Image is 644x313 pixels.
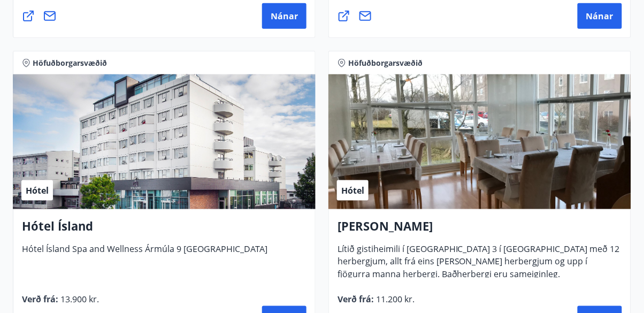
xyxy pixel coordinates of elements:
button: Nánar [262,3,306,29]
h4: [PERSON_NAME] [338,218,622,242]
span: Nánar [586,10,614,22]
button: Nánar [578,3,622,29]
h4: Hótel Ísland [22,218,306,242]
span: 11.200 kr. [374,294,415,306]
span: Lítið gistiheimili í [GEOGRAPHIC_DATA] 3 í [GEOGRAPHIC_DATA] með 12 herbergjum, allt frá eins [PE... [338,243,620,289]
span: Hótel [26,185,49,196]
span: Höfuðborgarsvæðið [33,58,107,68]
span: 13.900 kr. [58,294,99,306]
span: Nánar [271,10,298,22]
span: Höfuðborgarsvæðið [348,58,423,68]
span: Hótel Ísland Spa and Wellness Ármúla 9 [GEOGRAPHIC_DATA] [22,243,267,263]
span: Hótel [341,185,364,196]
